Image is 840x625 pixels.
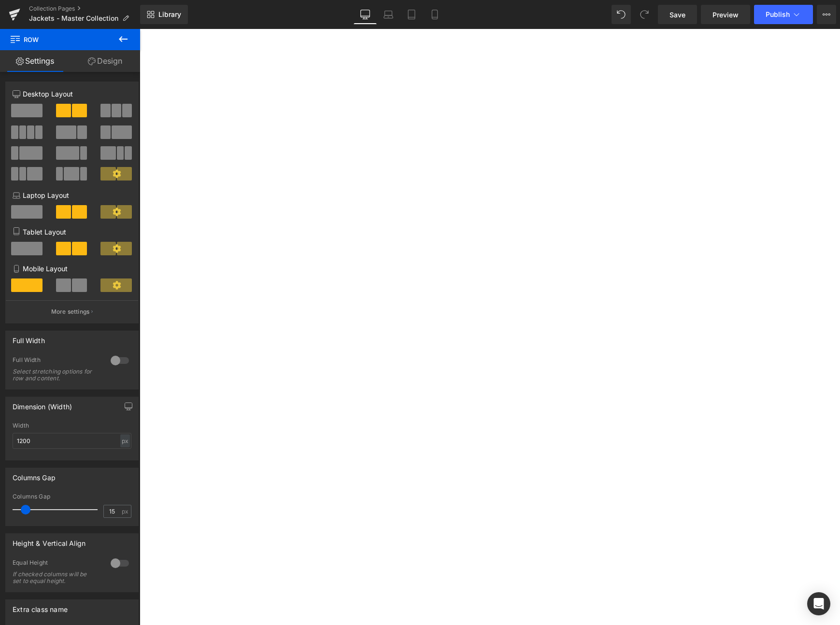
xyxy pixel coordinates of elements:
[51,307,90,316] p: More settings
[13,89,131,99] p: Desktop Layout
[13,356,101,366] div: Full Width
[13,600,68,613] div: Extra class name
[13,493,131,500] div: Columns Gap
[122,508,130,514] span: px
[712,10,739,20] span: Preview
[13,433,131,449] input: auto
[13,331,45,345] div: Full Width
[701,5,750,24] a: Preview
[669,10,685,20] span: Save
[635,5,654,24] button: Redo
[754,5,813,24] button: Publish
[13,571,100,584] div: If checked columns will be set to equal height.
[13,468,56,482] div: Columns Gap
[817,5,836,24] button: More
[158,10,181,19] span: Library
[423,5,446,24] a: Mobile
[354,5,377,24] a: Desktop
[70,50,140,72] a: Design
[13,368,100,382] div: Select stretching options for row and content.
[29,5,140,13] a: Collection Pages
[13,559,101,569] div: Equal Height
[13,264,131,274] p: Mobile Layout
[120,434,130,447] div: px
[13,190,131,200] p: Laptop Layout
[13,397,72,411] div: Dimension (Width)
[807,592,830,615] div: Open Intercom Messenger
[6,300,138,323] button: More settings
[766,11,790,18] span: Publish
[13,422,131,429] div: Width
[377,5,400,24] a: Laptop
[13,227,131,237] p: Tablet Layout
[140,5,188,24] a: New Library
[612,5,631,24] button: Undo
[10,29,106,50] span: Row
[400,5,423,24] a: Tablet
[29,14,118,22] span: Jackets - Master Collection
[13,534,85,547] div: Height & Vertical Align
